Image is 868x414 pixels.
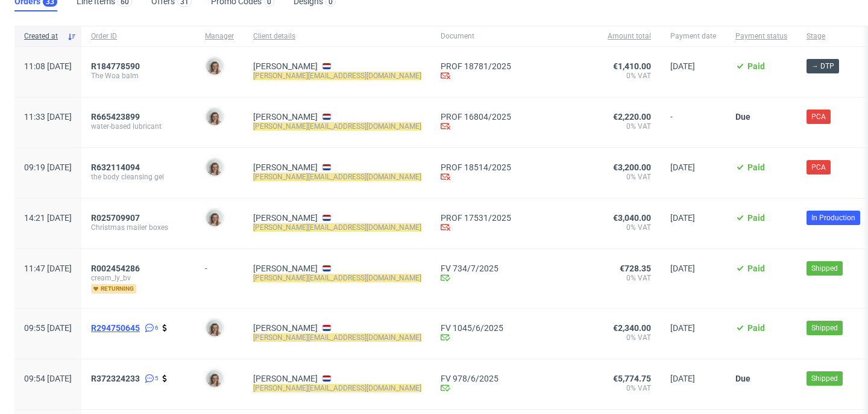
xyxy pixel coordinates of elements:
mark: [PERSON_NAME][EMAIL_ADDRESS][DOMAIN_NAME] [253,384,421,392]
a: [PERSON_NAME] [253,61,318,71]
a: PROF 18781/2025 [441,61,588,71]
a: R184778590 [91,61,142,71]
span: €3,200.00 [613,162,651,172]
a: PROF 18514/2025 [441,162,588,172]
span: Paid [747,323,765,333]
span: [DATE] [670,61,695,71]
span: R025709907 [91,213,140,223]
span: Created at [24,31,62,42]
span: 0% VAT [608,223,651,232]
span: 09:55 [DATE] [24,323,72,333]
span: returning [91,284,136,294]
span: Order ID [91,31,186,42]
span: → DTP [811,61,834,72]
span: Paid [747,61,765,71]
img: Monika Poźniak [206,370,223,387]
img: Monika Poźniak [206,209,223,226]
mark: [PERSON_NAME][EMAIL_ADDRESS][DOMAIN_NAME] [253,173,421,181]
span: the body cleansing gel [91,172,186,182]
a: R294750645 [91,323,142,333]
span: [DATE] [670,374,695,383]
span: Shipped [811,323,838,333]
span: 0% VAT [608,383,651,393]
span: Paid [747,264,765,273]
span: Due [735,112,750,122]
span: Paid [747,213,765,223]
span: Shipped [811,263,838,274]
span: €2,340.00 [613,323,651,333]
span: In Production [811,212,855,223]
span: - [670,112,716,133]
a: 6 [142,323,159,333]
span: Due [735,374,750,383]
span: 0% VAT [608,122,651,131]
span: [DATE] [670,323,695,333]
a: R002454286 [91,264,142,273]
a: [PERSON_NAME] [253,323,318,333]
div: - [205,259,234,273]
img: Monika Poźniak [206,320,223,336]
span: Stage [807,31,866,42]
span: [DATE] [670,213,695,223]
a: [PERSON_NAME] [253,264,318,273]
span: 14:21 [DATE] [24,213,72,223]
span: Paid [747,162,765,172]
img: Monika Poźniak [206,108,223,125]
span: cream_ly_bv [91,273,186,283]
a: FV 978/6/2025 [441,374,588,383]
a: R372324233 [91,374,142,383]
span: 11:08 [DATE] [24,61,72,71]
span: R665423899 [91,112,140,122]
span: €5,774.75 [613,374,651,383]
span: Shipped [811,373,838,384]
span: R294750645 [91,323,140,333]
span: PCA [811,162,826,173]
span: €728.35 [620,264,651,273]
a: PROF 16804/2025 [441,112,588,122]
span: R372324233 [91,374,140,383]
a: [PERSON_NAME] [253,213,318,223]
span: 11:33 [DATE] [24,112,72,122]
span: 5 [155,374,159,383]
span: Client details [253,31,421,42]
span: Document [441,31,588,42]
a: [PERSON_NAME] [253,162,318,172]
img: Monika Poźniak [206,58,223,75]
span: 0% VAT [608,333,651,342]
a: R665423899 [91,112,142,122]
span: 09:19 [DATE] [24,162,72,172]
a: PROF 17531/2025 [441,213,588,223]
span: €3,040.00 [613,213,651,223]
mark: [PERSON_NAME][EMAIL_ADDRESS][DOMAIN_NAME] [253,122,421,131]
a: FV 734/7/2025 [441,264,588,273]
mark: [PERSON_NAME][EMAIL_ADDRESS][DOMAIN_NAME] [253,274,421,282]
span: [DATE] [670,162,695,172]
mark: [PERSON_NAME][EMAIL_ADDRESS][DOMAIN_NAME] [253,333,421,342]
span: [DATE] [670,264,695,273]
span: water-based lubricant [91,122,186,131]
span: 11:47 [DATE] [24,264,72,273]
span: R002454286 [91,264,140,273]
span: €2,220.00 [613,112,651,122]
span: R184778590 [91,61,140,71]
span: The Woa balm [91,71,186,81]
img: Monika Poźniak [206,159,223,176]
span: 09:54 [DATE] [24,374,72,383]
a: FV 1045/6/2025 [441,323,588,333]
span: 6 [155,323,159,333]
span: Manager [205,31,234,42]
a: R632114094 [91,162,142,172]
span: R632114094 [91,162,140,172]
span: 0% VAT [608,71,651,81]
span: €1,410.00 [613,61,651,71]
mark: [PERSON_NAME][EMAIL_ADDRESS][DOMAIN_NAME] [253,223,421,232]
a: R025709907 [91,213,142,223]
span: 0% VAT [608,273,651,283]
span: Amount total [608,31,651,42]
span: PCA [811,111,826,122]
span: Christmas mailer boxes [91,223,186,232]
span: 0% VAT [608,172,651,182]
mark: [PERSON_NAME][EMAIL_ADDRESS][DOMAIN_NAME] [253,72,421,80]
a: [PERSON_NAME] [253,112,318,122]
span: Payment date [670,31,716,42]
